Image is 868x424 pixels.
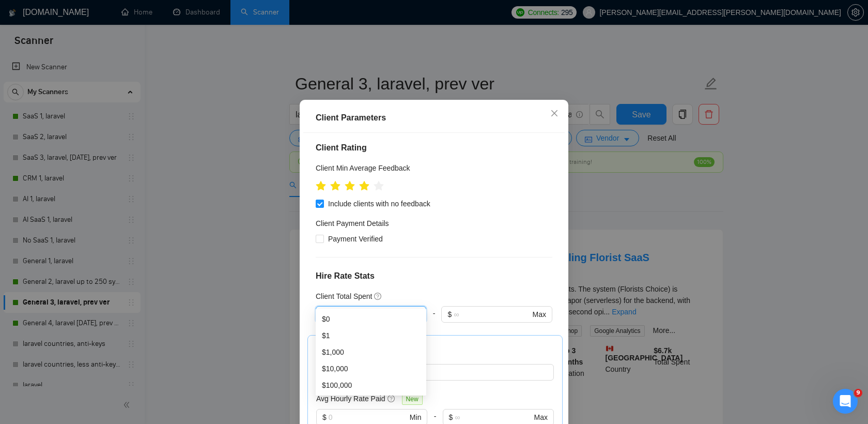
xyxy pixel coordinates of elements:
[854,389,862,397] span: 9
[374,181,384,191] span: star
[533,309,546,320] span: Max
[316,142,552,154] h4: Client Rating
[329,412,408,423] input: 0
[316,344,426,360] div: $1,000
[410,412,422,423] span: Min
[322,363,420,374] div: $10,000
[449,412,453,423] span: $
[534,412,548,423] span: Max
[322,380,420,391] div: $100,000
[540,100,568,128] button: Close
[455,412,532,423] input: ∞
[426,306,441,335] div: -
[316,377,426,393] div: $100,000
[316,393,385,404] h5: Avg Hourly Rate Paid
[316,327,426,344] div: $1
[316,291,372,302] h5: Client Total Spent
[402,393,423,405] span: New
[316,270,552,282] h4: Hire Rate Stats
[322,330,420,341] div: $1
[316,218,389,229] h4: Client Payment Details
[388,395,396,403] span: question-circle
[316,360,426,377] div: $10,000
[550,109,559,117] span: close
[316,181,326,191] span: star
[454,309,530,320] input: ∞
[345,181,355,191] span: star
[322,313,420,325] div: $0
[316,112,552,124] div: Client Parameters
[322,412,327,423] span: $
[374,292,382,300] span: question-circle
[324,233,387,245] span: Payment Verified
[447,309,452,320] span: $
[324,198,435,209] span: Include clients with no feedback
[316,311,426,327] div: $0
[316,162,410,174] h5: Client Min Average Feedback
[833,389,858,414] iframe: Intercom live chat
[330,181,340,191] span: star
[359,181,369,191] span: star
[322,346,420,358] div: $1,000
